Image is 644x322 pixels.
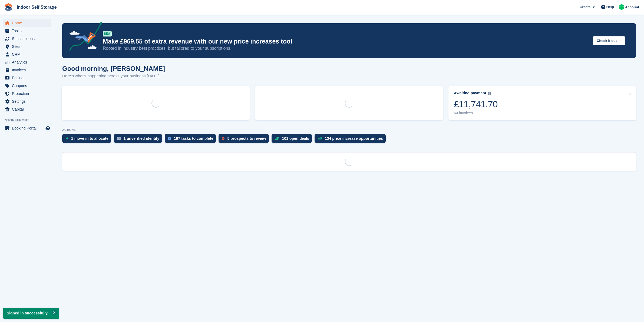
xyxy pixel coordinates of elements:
[12,105,44,113] span: Capital
[454,99,498,110] div: £11,741.70
[62,134,114,146] a: 1 move in to allocate
[12,51,44,58] span: CRM
[593,36,625,45] button: Check it out →
[3,82,51,89] a: menu
[65,22,103,53] img: price-adjustments-announcement-icon-8257ccfd72463d97f412b2fc003d46551f7dbcb40ab6d574587a9cd5c0d94...
[4,3,12,11] img: stora-icon-8386f47178a22dfd0bd8f6a31ec36ba5ce8667c1dd55bd0f319d3a0aa187defe.svg
[5,118,54,123] span: Storefront
[272,134,315,146] a: 101 open deals
[3,98,51,105] a: menu
[282,136,309,141] div: 101 open deals
[3,58,51,66] a: menu
[12,19,44,27] span: Home
[619,4,624,10] img: Helen Nicholls
[12,35,44,42] span: Subscriptions
[3,124,51,132] a: menu
[488,92,491,95] img: icon-info-grey-7440780725fd019a000dd9b08b2336e03edf1995a4989e88bcd33f0948082b44.svg
[3,308,59,319] p: Signed in successfully.
[3,19,51,27] a: menu
[62,65,165,72] h1: Good morning, [PERSON_NAME]
[315,134,388,146] a: 134 price increase opportunities
[12,98,44,105] span: Settings
[71,136,108,141] div: 1 move in to allocate
[45,125,51,131] a: Preview store
[114,134,165,146] a: 1 unverified identity
[448,86,636,120] a: Awaiting payment £11,741.70 64 invoices
[15,3,59,12] a: Indoor Self Storage
[3,43,51,50] a: menu
[12,27,44,35] span: Tasks
[174,136,213,141] div: 197 tasks to complete
[227,136,266,141] div: 5 prospects to review
[12,74,44,82] span: Pricing
[454,91,486,95] div: Awaiting payment
[3,105,51,113] a: menu
[454,111,498,115] div: 64 invoices
[168,137,171,140] img: task-75834270c22a3079a89374b754ae025e5fb1db73e45f91037f5363f120a921f8.svg
[3,66,51,74] a: menu
[62,73,165,79] p: Here's what's happening across your business [DATE]
[3,35,51,42] a: menu
[12,43,44,50] span: Sites
[124,136,159,141] div: 1 unverified identity
[275,137,279,140] img: deal-1b604bf984904fb50ccaf53a9ad4b4a5d6e5aea283cecdc64d6e3604feb123c2.svg
[325,136,383,141] div: 134 price increase opportunities
[103,45,589,51] p: Rooted in industry best practices, but tailored to your subscriptions.
[318,137,322,140] img: price_increase_opportunities-93ffe204e8149a01c8c9dc8f82e8f89637d9d84a8eef4429ea346261dce0b2c0.svg
[222,137,224,140] img: prospect-51fa495bee0391a8d652442698ab0144808aea92771e9ea1ae160a38d050c398.svg
[62,128,636,132] p: ACTIONS
[117,137,121,140] img: verify_identity-adf6edd0f0f0b5bbfe63781bf79b02c33cf7c696d77639b501bdc392416b5a36.svg
[3,90,51,97] a: menu
[12,82,44,89] span: Coupons
[625,5,639,10] span: Account
[12,90,44,97] span: Protection
[3,74,51,82] a: menu
[103,31,112,36] div: NEW
[103,38,589,45] p: Make £969.55 of extra revenue with our new price increases tool
[3,51,51,58] a: menu
[219,134,271,146] a: 5 prospects to review
[165,134,219,146] a: 197 tasks to complete
[12,58,44,66] span: Analytics
[580,4,590,10] span: Create
[12,124,44,132] span: Booking Portal
[606,4,614,10] span: Help
[3,27,51,35] a: menu
[65,137,68,140] img: move_ins_to_allocate_icon-fdf77a2bb77ea45bf5b3d319d69a93e2d87916cf1d5bf7949dd705db3b84f3ca.svg
[12,66,44,74] span: Invoices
